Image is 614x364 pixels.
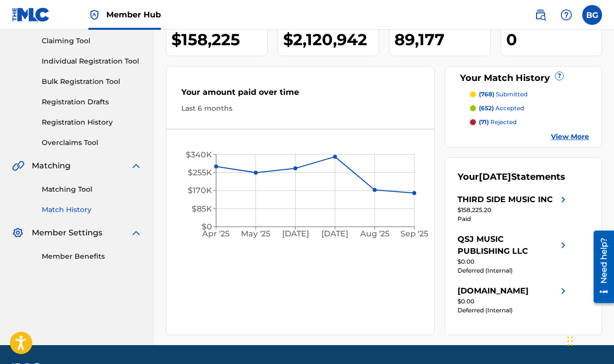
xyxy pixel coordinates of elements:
tspan: $340K [186,150,212,159]
a: Bulk Registration Tool [42,76,142,87]
img: right chevron icon [557,194,569,206]
div: User Menu [582,5,602,25]
div: 89,177 [394,28,490,51]
img: expand [130,227,142,239]
div: $0.00 [458,257,569,266]
a: Claiming Tool [42,36,142,46]
div: Help [556,5,576,25]
a: Matching Tool [42,184,142,195]
img: search [535,9,546,21]
a: (768) submitted [470,90,589,99]
iframe: Chat Widget [564,316,614,364]
span: (652) [479,104,494,112]
a: Public Search [531,5,550,25]
div: Your Statements [458,170,565,184]
tspan: Sep '25 [400,229,428,238]
p: accepted [479,104,524,113]
p: rejected [479,118,517,127]
iframe: Resource Center [586,227,614,307]
tspan: $170K [188,186,212,195]
div: [DOMAIN_NAME] [458,285,529,297]
tspan: [DATE] [321,229,348,238]
tspan: May '25 [241,229,270,238]
a: Individual Registration Tool [42,56,142,67]
tspan: Aug '25 [360,229,389,238]
span: Member Hub [106,9,161,20]
img: right chevron icon [557,285,569,297]
div: $158,225.20 [458,206,569,215]
a: Member Benefits [42,251,142,262]
a: THIRD SIDE MUSIC INCright chevron icon$158,225.20Paid [458,194,569,223]
div: $158,225 [171,28,267,51]
div: Deferred (Internal) [458,266,569,275]
img: Matching [12,160,24,172]
a: Registration Drafts [42,97,142,107]
a: Registration History [42,117,142,128]
span: Matching [32,160,71,172]
span: ? [555,72,563,80]
span: Member Settings [32,227,102,239]
div: 0 [506,28,602,51]
div: QSJ MUSIC PUBLISHING LLC [458,233,557,257]
tspan: [DATE] [282,229,309,238]
div: Your amount paid over time [181,86,419,103]
div: Deferred (Internal) [458,306,569,315]
div: Drag [567,326,573,356]
img: help [560,9,572,21]
a: (71) rejected [470,118,589,127]
tspan: $255K [188,168,212,177]
tspan: $85K [192,204,212,214]
img: right chevron icon [557,233,569,257]
div: THIRD SIDE MUSIC INC [458,194,553,206]
div: Your Match History [458,72,589,85]
div: $0.00 [458,297,569,306]
span: [DATE] [479,171,511,182]
tspan: $0 [202,222,212,231]
div: Last 6 months [181,103,419,114]
a: Match History [42,205,142,215]
a: View More [551,132,589,142]
a: (652) accepted [470,104,589,113]
p: submitted [479,90,528,99]
img: Top Rightsholder [88,9,100,21]
img: MLC Logo [12,7,50,22]
span: (71) [479,118,489,126]
img: expand [130,160,142,172]
tspan: Apr '25 [202,229,230,238]
a: [DOMAIN_NAME]right chevron icon$0.00Deferred (Internal) [458,285,569,315]
a: Overclaims Tool [42,138,142,148]
a: QSJ MUSIC PUBLISHING LLCright chevron icon$0.00Deferred (Internal) [458,233,569,275]
div: Paid [458,215,569,223]
img: Member Settings [12,227,24,239]
div: $2,120,942 [283,28,379,51]
span: (768) [479,90,494,98]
